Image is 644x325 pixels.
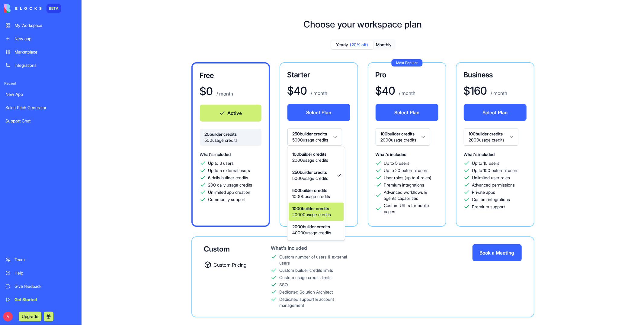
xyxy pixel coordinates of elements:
[292,212,331,218] span: 20000 usage credits
[292,157,328,163] span: 2000 usage credits
[5,118,76,124] div: Support Chat
[292,224,331,230] span: 2000 builder credits
[292,230,331,236] span: 40000 usage credits
[292,169,328,175] span: 250 builder credits
[292,175,328,181] span: 5000 usage credits
[292,187,330,193] span: 500 builder credits
[292,151,328,157] span: 100 builder credits
[292,206,331,212] span: 1000 builder credits
[5,91,76,97] div: New App
[5,105,76,111] div: Sales Pitch Generator
[292,193,330,200] span: 10000 usage credits
[2,81,80,86] span: Recent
